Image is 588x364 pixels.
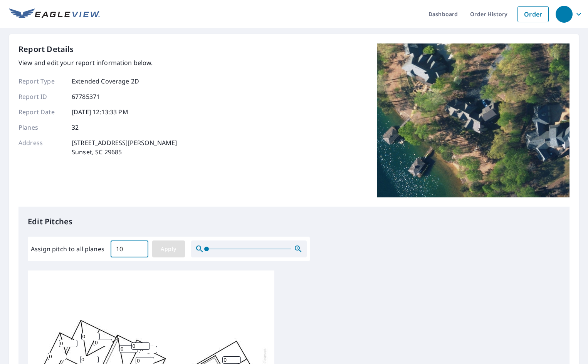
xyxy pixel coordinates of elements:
button: Apply [152,240,185,257]
input: 00.0 [111,238,148,260]
img: EV Logo [9,8,100,20]
p: [STREET_ADDRESS][PERSON_NAME] Sunset, SC 29685 [72,138,177,157]
p: Report Details [18,43,74,55]
p: Extended Coverage 2D [72,77,139,86]
a: Order [517,6,549,22]
img: Top image [377,43,570,197]
span: Apply [158,244,179,254]
p: Planes [18,123,65,132]
p: 67785371 [72,92,100,101]
p: 32 [72,123,79,132]
p: View and edit your report information below. [18,58,177,67]
p: Report Type [18,77,65,86]
p: Address [18,138,65,157]
label: Assign pitch to all planes [31,244,104,254]
p: Report Date [18,107,65,117]
p: Edit Pitches [28,216,560,227]
p: Report ID [18,92,65,101]
p: [DATE] 12:13:33 PM [72,107,128,117]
